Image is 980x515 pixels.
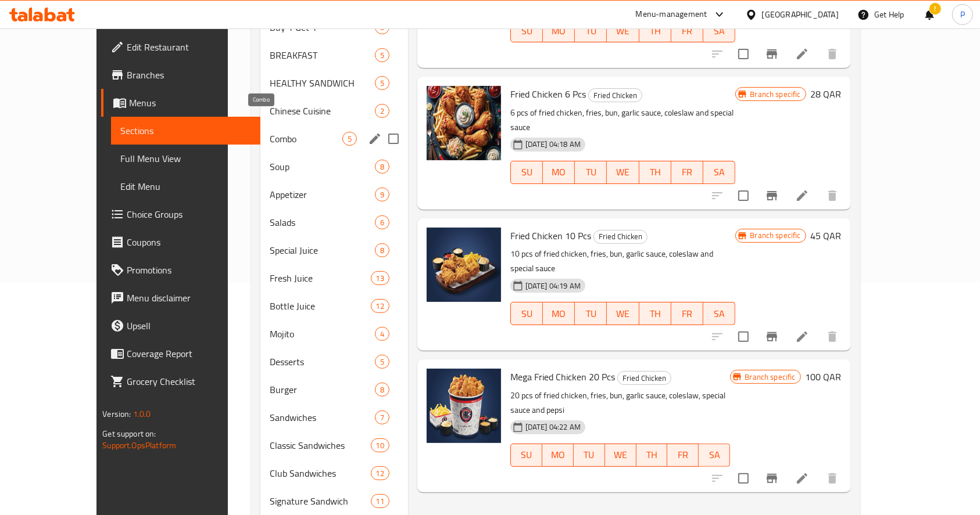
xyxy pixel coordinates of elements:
span: Bottle Juice [270,299,371,313]
span: Mojito [270,327,375,341]
div: items [375,327,389,341]
span: TU [578,446,600,463]
span: TU [580,305,602,322]
span: MO [548,23,570,39]
h6: 100 QAR [806,369,842,385]
div: HEALTHY SANDWICH [270,76,375,90]
div: items [371,299,389,313]
span: Fresh Juice [270,271,371,285]
div: [GEOGRAPHIC_DATA] [762,8,839,21]
span: [DATE] 04:18 AM [521,139,585,150]
h6: 28 QAR [811,86,842,102]
span: Fried Chicken [594,230,647,243]
button: SU [510,302,543,325]
img: Mega Fried Chicken 20 Pcs [427,369,501,443]
span: MO [548,305,570,322]
button: SU [510,19,543,42]
span: 10 [371,440,389,451]
span: Sandwiches [270,410,375,424]
div: Club Sandwiches12 [260,459,408,487]
button: FR [671,161,703,184]
button: edit [366,130,384,147]
button: SA [703,302,735,325]
div: Combo5edit [260,125,408,153]
a: Edit Menu [111,172,260,200]
button: FR [667,444,699,467]
button: delete [818,40,846,68]
span: WE [611,164,634,181]
span: Salads [270,215,375,229]
div: Fresh Juice13 [260,264,408,292]
span: Coverage Report [127,347,251,361]
div: items [371,438,389,452]
span: FR [676,23,699,39]
div: items [375,410,389,424]
span: Signature Sandwich [270,494,371,508]
div: items [375,104,389,118]
span: Choice Groups [127,207,251,221]
span: TH [644,23,667,39]
div: items [375,383,389,397]
a: Choice Groups [101,200,260,228]
span: Classic Sandwiches [270,438,371,452]
span: Club Sandwiches [270,466,371,480]
p: 20 pcs of fried chicken, fries, bun, garlic sauce, coleslaw, special sauce and pepsi [510,388,731,417]
span: BREAKFAST [270,48,375,62]
span: WE [610,446,632,463]
div: items [371,494,389,508]
a: Menus [101,89,260,117]
span: 5 [375,78,389,89]
div: Fried Chicken [588,88,642,102]
span: TH [644,305,667,322]
button: MO [543,19,575,42]
span: 5 [375,50,389,61]
button: SA [703,161,735,184]
span: WE [611,305,634,322]
a: Support.OpsPlatform [102,438,176,453]
span: Branch specific [745,89,805,100]
a: Edit menu item [795,189,809,203]
button: MO [543,302,575,325]
span: 8 [375,384,389,395]
div: items [371,466,389,480]
div: Chinese Cuisine2 [260,97,408,125]
div: Classic Sandwiches10 [260,431,408,459]
span: 12 [371,468,389,479]
span: MO [547,446,569,463]
span: 13 [371,273,389,284]
span: SU [516,305,538,322]
span: Version: [102,406,131,422]
span: Desserts [270,355,375,369]
span: Fried Chicken [618,372,671,385]
span: FR [672,446,694,463]
span: [DATE] 04:19 AM [521,280,585,291]
img: Fried Chicken 10 Pcs [427,228,501,302]
span: Edit Menu [120,179,251,193]
button: TU [574,444,605,467]
span: SA [703,446,725,463]
div: items [375,48,389,62]
span: Branch specific [745,230,805,241]
span: TH [641,446,663,463]
span: WE [611,23,634,39]
a: Edit menu item [795,47,809,61]
span: Branches [127,68,251,82]
span: 8 [375,245,389,256]
div: items [375,243,389,257]
button: SA [699,444,730,467]
img: Fried Chicken 6 Pcs [427,86,501,160]
button: TH [639,302,671,325]
a: Coupons [101,228,260,256]
span: [DATE] 04:22 AM [521,422,585,433]
div: items [375,215,389,229]
button: delete [818,464,846,492]
button: Branch-specific-item [758,464,786,492]
span: Grocery Checklist [127,374,251,388]
button: TH [639,19,671,42]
